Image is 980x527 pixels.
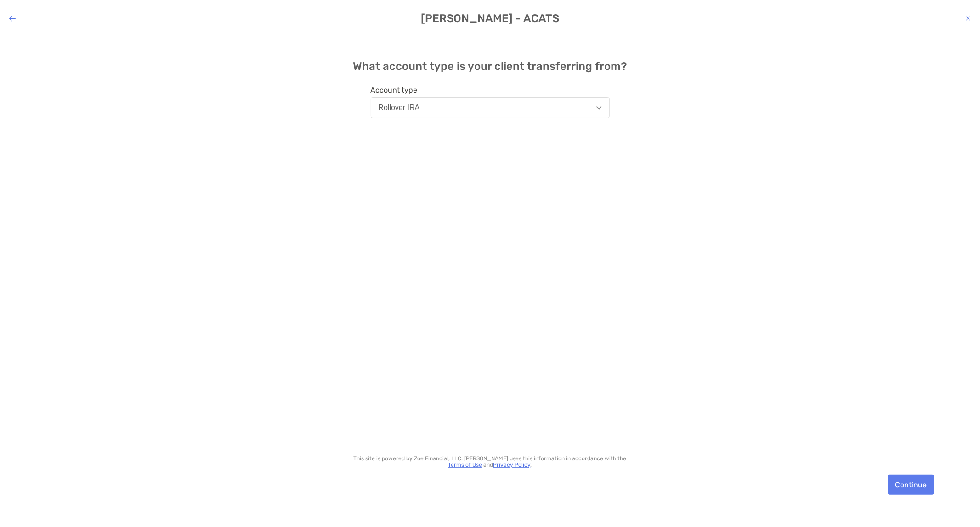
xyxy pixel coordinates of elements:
button: Rollover IRA [371,97,610,118]
h4: What account type is your client transferring from? [353,60,627,73]
div: Rollover IRA [379,104,420,112]
a: Terms of Use [448,462,482,468]
img: Open dropdown arrow [596,106,602,110]
a: Privacy Policy [493,462,531,468]
button: Continue [888,475,934,495]
p: This site is powered by Zoe Financial, LLC. [PERSON_NAME] uses this information in accordance wit... [352,455,629,468]
span: Account type [371,86,610,94]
